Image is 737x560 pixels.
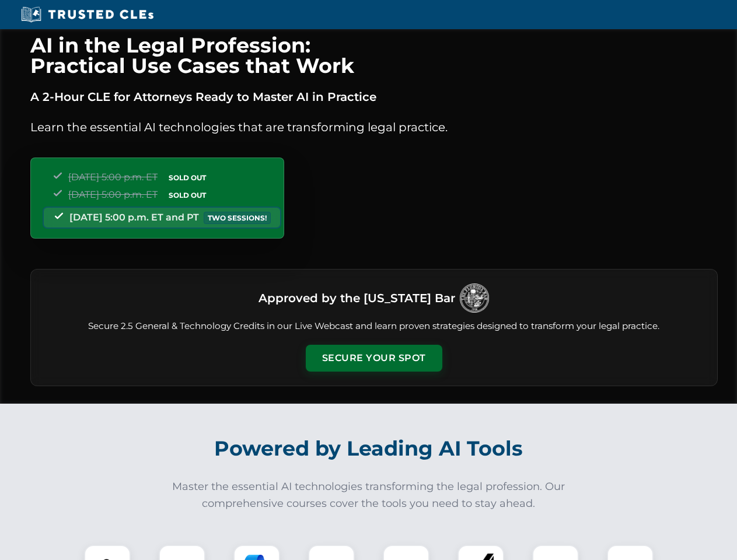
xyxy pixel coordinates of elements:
img: Trusted CLEs [18,6,157,23]
p: Secure 2.5 General & Technology Credits in our Live Webcast and learn proven strategies designed ... [45,320,703,333]
p: Learn the essential AI technologies that are transforming legal practice. [30,118,718,136]
h3: Approved by the [US_STATE] Bar [259,288,455,309]
span: SOLD OUT [165,189,210,201]
img: Logo [460,283,489,313]
button: Secure Your Spot [306,345,442,372]
span: [DATE] 5:00 p.m. ET [68,171,158,183]
h1: AI in the Legal Profession: Practical Use Cases that Work [30,35,718,76]
span: SOLD OUT [165,171,210,184]
h2: Powered by Leading AI Tools [46,428,692,469]
span: [DATE] 5:00 p.m. ET [68,189,158,200]
p: A 2-Hour CLE for Attorneys Ready to Master AI in Practice [30,87,718,106]
p: Master the essential AI technologies transforming the legal profession. Our comprehensive courses... [165,478,573,512]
